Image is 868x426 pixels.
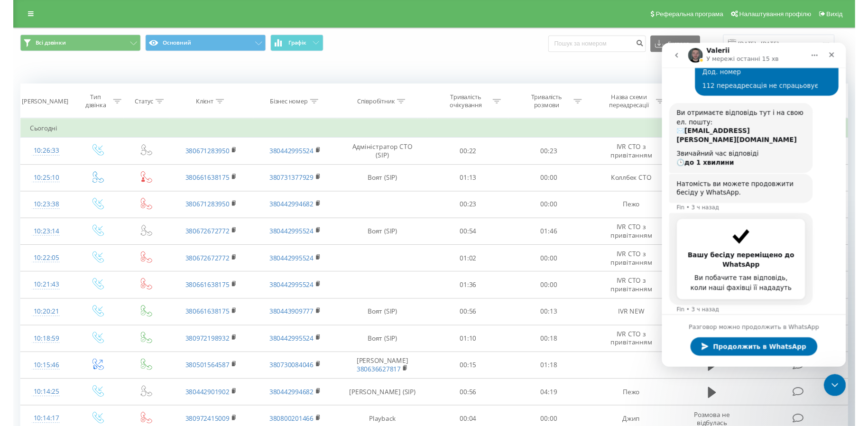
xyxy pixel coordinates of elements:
div: 10:14:25 [17,395,51,413]
div: Тип дзвінка [69,96,101,112]
td: Адміністратор СТО (SIP) [334,142,427,169]
a: 380442901902 [177,399,223,408]
a: 380442995524 [264,289,310,298]
div: 10:20:21 [17,312,51,331]
td: IVR СТО з привітанням [594,224,681,252]
a: 380442995524 [264,261,310,270]
button: Всі дзвінки [7,36,131,53]
div: 10:23:38 [17,202,51,220]
a: 380730084046 [264,371,310,380]
td: Воят (SIP) [334,224,427,252]
span: Всі дзвінки [23,40,54,48]
td: 00:00 [510,169,594,197]
div: 10:22:05 [17,257,51,275]
div: Співробітник [354,101,393,109]
td: IVR NEW [594,307,681,335]
a: 380661638175 [177,316,223,325]
td: Воят (SIP) [334,335,427,362]
td: 01:02 [427,252,511,280]
td: 01:10 [427,335,511,362]
a: 380442995524 [264,344,310,353]
a: 380501564587 [177,371,223,380]
td: 04:19 [510,390,594,418]
a: 380661638175 [177,178,223,187]
iframe: Intercom live chat [836,386,859,408]
td: [PERSON_NAME] (SIP) [334,390,427,418]
a: 380661638175 [177,289,223,298]
div: Назва схеми переадресації [609,96,660,112]
button: Графік [265,36,320,53]
div: [PERSON_NAME] [9,101,57,109]
div: Статус [125,101,144,109]
td: Пежо [594,197,681,224]
td: Воят (SIP) [334,307,427,335]
td: 00:00 [510,252,594,280]
span: Вихід [839,10,855,18]
td: 00:23 [427,197,511,224]
div: 10:15:46 [17,367,51,386]
a: 380672672772 [177,261,223,270]
td: IVR СТО з привітанням [594,142,681,169]
button: Експорт [657,37,708,54]
div: Тривалість очікування [441,96,492,112]
a: 380636627817 [354,376,399,385]
td: Пежо [594,390,681,418]
td: IVR СТО з привітанням [594,335,681,362]
td: IVR СТО з привітанням [594,252,681,280]
div: 10:18:59 [17,340,51,358]
div: 10:21:43 [17,284,51,303]
div: Бізнес номер [265,101,304,109]
td: 00:23 [510,142,594,169]
td: 00:54 [427,224,511,252]
td: 00:15 [427,362,511,390]
div: 10:25:10 [17,174,51,193]
iframe: Intercom live chat [669,44,859,378]
a: 380442994682 [264,206,310,215]
a: 380671283950 [177,206,223,215]
td: 01:13 [427,169,511,197]
td: 01:46 [510,224,594,252]
a: 380443909777 [264,316,310,325]
span: Реферальна програма [663,10,732,18]
a: 380442995524 [264,233,310,242]
div: Клієнт [188,101,206,109]
td: 00:56 [427,307,511,335]
td: 00:00 [510,197,594,224]
td: 01:18 [510,362,594,390]
td: IVR СТО з привітанням [594,280,681,307]
td: 01:36 [427,280,511,307]
td: [PERSON_NAME] [334,362,427,390]
td: 00:00 [510,280,594,307]
td: 00:13 [510,307,594,335]
a: 380671283950 [177,151,223,160]
input: Пошук за номером [552,37,652,54]
td: 00:22 [427,142,511,169]
button: Основний [136,36,260,53]
span: Графік [284,41,302,47]
a: 380731377929 [264,178,310,187]
td: Сьогодні [8,123,861,142]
